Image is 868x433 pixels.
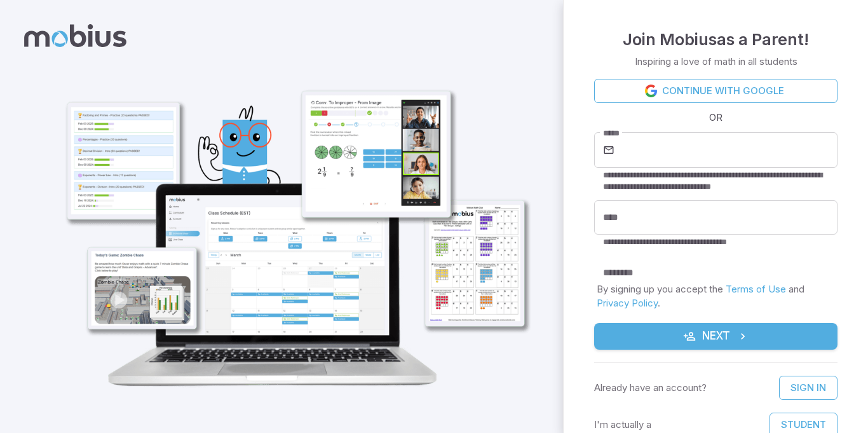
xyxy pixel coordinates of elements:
p: Already have an account? [594,381,707,395]
button: Next [594,323,837,350]
p: Inspiring a love of math in all students [635,55,797,69]
a: Privacy Policy [597,297,658,309]
a: Sign In [779,376,837,400]
span: OR [706,111,726,125]
p: I'm actually a [594,418,651,432]
h4: Join Mobius as a Parent ! [623,27,809,52]
img: parent_1-illustration [42,36,541,402]
a: Continue with Google [594,79,837,103]
a: Terms of Use [726,283,786,295]
p: By signing up you accept the and . [597,282,835,310]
